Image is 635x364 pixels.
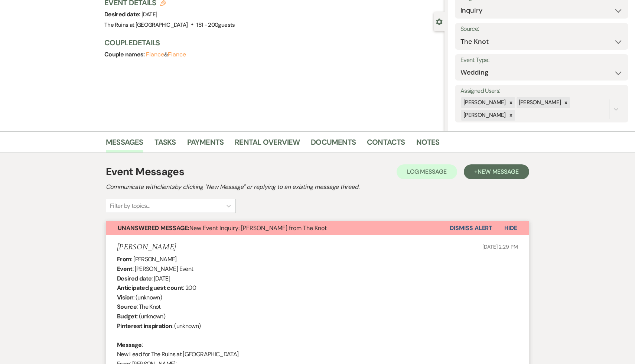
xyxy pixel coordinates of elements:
span: Couple names: [104,50,146,58]
button: Hide [492,221,529,235]
span: Log Message [407,168,447,176]
div: [PERSON_NAME] [517,97,562,108]
label: Event Type: [460,55,623,66]
button: Unanswered Message:New Event Inquiry: [PERSON_NAME] from The Knot [106,221,450,235]
button: Fiance [168,52,186,58]
a: Messages [106,136,143,153]
button: Log Message [397,164,457,179]
h3: Couple Details [104,37,437,48]
strong: Unanswered Message: [118,224,189,232]
div: Filter by topics... [110,201,150,210]
b: From [117,255,131,263]
b: Event [117,265,133,273]
a: Documents [311,136,356,153]
b: Pinterest inspiration [117,322,172,330]
button: +New Message [464,164,529,179]
b: Message [117,341,142,349]
h1: Event Messages [106,164,184,180]
h2: Communicate with clients by clicking "New Message" or replying to an existing message thread. [106,183,529,191]
span: New Message [478,168,519,176]
label: Assigned Users: [460,86,623,96]
span: & [146,51,186,58]
span: [DATE] [141,11,157,18]
label: Source: [460,24,623,35]
a: Rental Overview [235,136,300,153]
span: Hide [504,224,517,232]
b: Anticipated guest count [117,284,183,292]
a: Tasks [154,136,176,153]
div: [PERSON_NAME] [461,110,507,121]
button: Fiance [146,52,164,58]
b: Vision [117,294,133,301]
a: Notes [416,136,440,153]
a: Contacts [367,136,405,153]
span: The Ruins at [GEOGRAPHIC_DATA] [104,21,188,29]
span: Desired date: [104,10,141,18]
b: Source [117,303,137,311]
b: Desired date [117,275,152,282]
a: Payments [187,136,224,153]
span: [DATE] 2:29 PM [482,243,518,250]
button: Dismiss Alert [450,221,492,235]
span: New Event Inquiry: [PERSON_NAME] from The Knot [118,224,327,232]
h5: [PERSON_NAME] [117,243,176,252]
button: Close lead details [436,18,443,25]
b: Budget [117,312,137,320]
div: [PERSON_NAME] [461,97,507,108]
span: 151 - 200 guests [196,21,235,29]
